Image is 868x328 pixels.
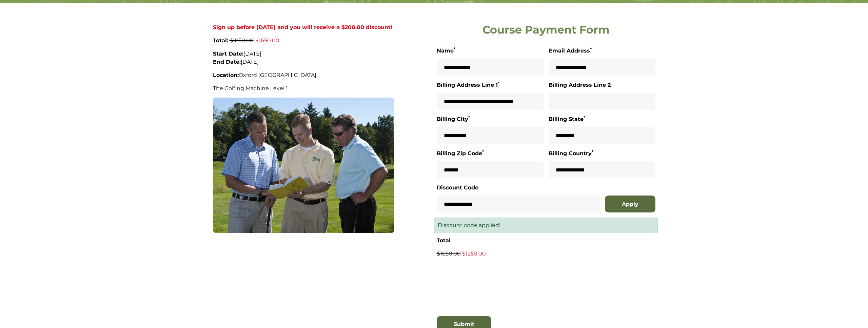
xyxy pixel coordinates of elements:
[437,46,455,55] label: Name
[213,59,241,65] strong: End Date:
[437,183,478,192] label: Discount Code
[437,268,655,274] iframe: Secure card payment input frame
[605,196,655,212] button: Apply
[437,81,499,89] label: Billing Address Line 1
[213,72,239,78] strong: Location:
[255,37,279,44] span: $1650.00
[549,81,611,89] label: Billing Address Line 2
[462,250,486,257] span: $1250.00
[213,84,394,93] p: The Golfing Machine Level 1
[213,37,228,44] strong: Total:
[437,237,451,244] strong: Total
[437,115,470,124] label: Billing City
[549,149,593,158] label: Billing Country
[549,46,592,55] label: Email Address
[213,50,394,66] p: [DATE] [DATE]
[213,50,243,57] strong: Start Date:
[549,115,585,124] label: Billing State
[213,24,392,30] strong: Sign up before [DATE] and you will receive a $200.00 discount!
[437,149,484,158] label: Billing Zip Code
[437,23,655,36] h2: Course Payment Form
[230,37,254,44] span: $1850.00
[437,250,461,257] span: $1650.00
[438,221,654,229] p: Discount code applied!
[213,71,394,79] p: Oxford [GEOGRAPHIC_DATA]
[437,284,539,310] iframe: Widget containing checkbox for hCaptcha security challenge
